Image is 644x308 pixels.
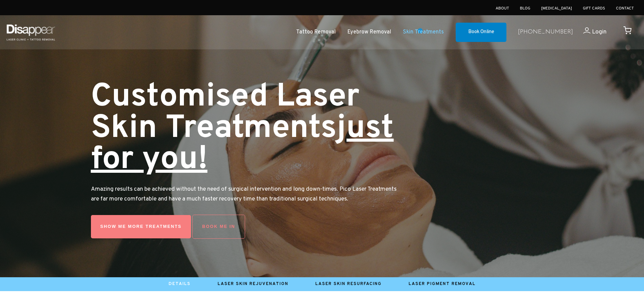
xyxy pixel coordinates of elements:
[456,23,506,42] a: Book Online
[541,6,572,11] a: [MEDICAL_DATA]
[5,20,56,44] img: Disappear - Laser Clinic and Tattoo Removal Services in Sydney, Australia
[315,281,382,287] a: Laser Skin Resurfacing
[91,215,191,238] a: SHOW ME MORE Treatments
[573,27,606,37] a: Login
[91,108,394,181] strong: just for you!
[91,185,398,204] p: Amazing results can be achieved without the need of surgical intervention and long down-times. Pi...
[91,82,398,176] h1: Customised Laser Skin Treatments
[592,28,606,36] span: Login
[169,281,191,287] a: Details
[192,215,245,239] a: Book me in
[583,6,605,11] a: Gift Cards
[403,27,444,37] a: Skin Treatments
[296,27,336,37] a: Tattoo Removal
[218,281,288,287] a: Laser Skin Rejuvenation
[520,6,530,11] a: Blog
[348,27,391,37] a: Eyebrow Removal
[616,6,634,11] a: Contact
[496,6,509,11] a: About
[409,281,476,287] a: Laser Pigment Removal
[518,27,573,37] a: [PHONE_NUMBER]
